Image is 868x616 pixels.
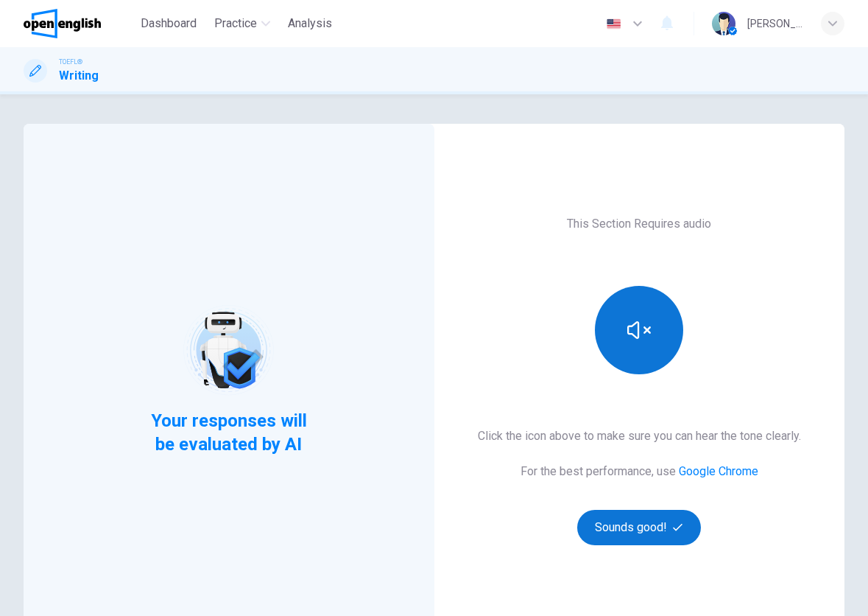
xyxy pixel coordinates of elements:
span: Your responses will be evaluated by AI [139,409,318,456]
img: Profile picture [712,12,735,35]
span: Analysis [288,15,332,32]
button: Practice [208,10,276,37]
h6: For the best performance, use [521,463,758,480]
h1: Writing [59,67,99,85]
img: robot icon [182,304,275,397]
div: [PERSON_NAME] [747,15,803,32]
span: Dashboard [141,15,197,32]
img: en [604,18,623,29]
span: Practice [214,15,257,32]
button: Sounds good! [577,510,701,545]
img: OpenEnglish logo [24,9,101,38]
button: Dashboard [135,10,202,37]
a: Google Chrome [679,464,758,478]
button: Analysis [282,10,338,37]
h6: This Section Requires audio [567,215,711,233]
h6: Click the icon above to make sure you can hear the tone clearly. [478,427,801,445]
span: TOEFL® [59,57,82,67]
a: OpenEnglish logo [24,9,135,38]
